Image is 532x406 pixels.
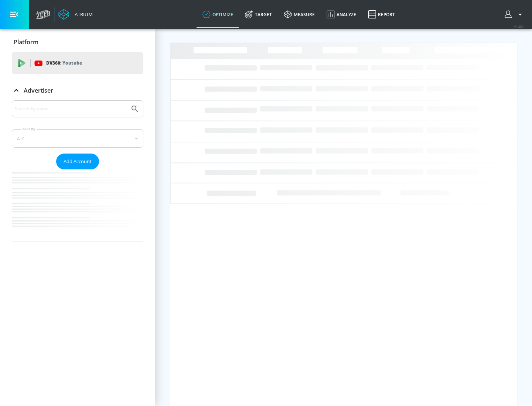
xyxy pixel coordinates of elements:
p: Platform [14,38,38,46]
button: Add Account [56,154,99,169]
label: Sort By [21,127,37,131]
a: optimize [197,1,239,28]
a: Report [362,1,401,28]
p: Youtube [62,59,82,67]
a: Analyze [321,1,362,28]
p: DV360: [46,59,82,67]
input: Search by name [15,104,127,114]
span: v 4.25.4 [514,24,525,28]
div: DV360: Youtube [12,52,143,74]
a: Target [239,1,278,28]
div: Advertiser [12,80,143,101]
span: Add Account [64,157,92,166]
div: A-Z [12,129,143,148]
p: Advertiser [24,86,53,94]
a: Atrium [58,9,93,20]
div: Atrium [72,11,93,18]
div: Advertiser [12,100,143,241]
nav: list of Advertiser [12,169,143,241]
div: Platform [12,32,143,52]
a: measure [278,1,321,28]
